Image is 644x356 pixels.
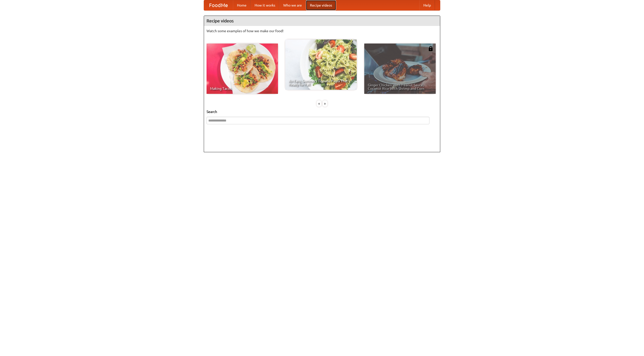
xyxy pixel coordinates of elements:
a: Help [419,0,435,10]
a: Recipe videos [306,0,336,10]
span: An Easy, Summery Tomato Pasta That's Ready for Fall [289,79,353,86]
a: Home [233,0,251,10]
a: FoodMe [204,0,233,10]
a: Who we are [279,0,306,10]
span: Making Tacos [210,87,274,90]
div: » [323,100,327,107]
div: « [317,100,321,107]
h5: Search [207,109,437,114]
a: Making Tacos [207,44,278,94]
h4: Recipe videos [204,16,440,26]
img: 483408.png [428,46,433,51]
a: How it works [251,0,279,10]
p: Watch some examples of how we make our food! [207,28,437,33]
a: An Easy, Summery Tomato Pasta That's Ready for Fall [285,39,357,90]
